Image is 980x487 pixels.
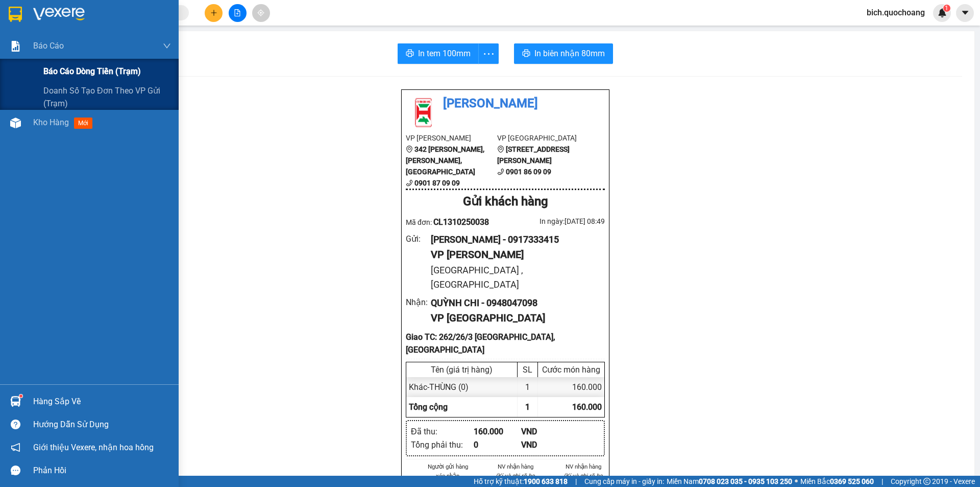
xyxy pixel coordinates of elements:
[699,477,792,485] strong: 0708 023 035 - 0935 103 250
[431,263,597,292] div: [GEOGRAPHIC_DATA] ,[GEOGRAPHIC_DATA]
[859,6,933,19] span: bich.quochoang
[409,365,514,375] div: Tên (giá trị hàng)
[406,179,413,187] span: phone
[961,8,970,17] span: caret-down
[163,42,171,50] span: down
[938,8,947,17] img: icon-new-feature
[426,462,470,480] li: Người gửi hàng xác nhận
[19,395,22,398] sup: 1
[518,377,538,397] div: 1
[409,382,469,392] span: Khác - THÙNG (0)
[409,402,448,412] span: Tổng cộng
[74,118,92,129] span: mới
[33,118,69,127] span: Kho hàng
[43,65,141,78] span: Báo cáo dòng tiền (trạm)
[514,43,613,64] button: printerIn biên nhận 80mm
[431,233,597,247] div: [PERSON_NAME] - 0917333415
[881,476,883,487] span: |
[474,438,521,451] div: 0
[406,49,414,59] span: printer
[520,365,535,375] div: SL
[210,9,217,16] span: plus
[406,94,605,113] li: [PERSON_NAME]
[11,443,20,452] span: notification
[43,84,171,110] span: Doanh số tạo đơn theo VP gửi (trạm)
[431,247,597,263] div: VP [PERSON_NAME]
[411,425,474,438] div: Đã thu :
[521,438,569,451] div: VND
[956,4,974,22] button: caret-down
[497,132,589,144] li: VP [GEOGRAPHIC_DATA]
[33,463,171,478] div: Phản hồi
[497,145,570,165] b: [STREET_ADDRESS][PERSON_NAME]
[10,396,21,407] img: warehouse-icon
[406,146,413,153] span: environment
[923,478,930,485] span: copyright
[406,192,605,212] div: Gửi khách hàng
[943,5,950,12] sup: 1
[497,168,504,175] span: phone
[506,168,551,176] b: 0901 86 09 09
[522,49,530,59] span: printer
[433,217,489,227] span: CL1310250038
[10,41,21,52] img: solution-icon
[945,5,948,12] span: 1
[497,146,504,153] span: environment
[474,425,521,438] div: 160.000
[795,479,798,483] span: ⚪️
[11,466,20,475] span: message
[33,441,154,454] span: Giới thiệu Vexere, nhận hoa hồng
[406,216,505,228] div: Mã đơn:
[229,4,247,22] button: file-add
[11,420,20,429] span: question-circle
[257,9,264,16] span: aim
[406,296,431,309] div: Nhận :
[524,477,568,485] strong: 1900 633 818
[474,476,568,487] span: Hỗ trợ kỹ thuật:
[406,233,431,245] div: Gửi :
[411,438,474,451] div: Tổng phải thu :
[205,4,223,22] button: plus
[541,365,602,375] div: Cước món hàng
[406,94,442,130] img: logo.jpg
[406,132,497,144] li: VP [PERSON_NAME]
[478,43,499,64] button: more
[575,476,577,487] span: |
[406,331,605,356] div: Giao TC: 262/26/3 [GEOGRAPHIC_DATA],[GEOGRAPHIC_DATA]
[584,476,664,487] span: Cung cấp máy in - giấy in:
[830,477,874,485] strong: 0369 525 060
[494,462,537,471] li: NV nhận hàng
[538,377,604,397] div: 160.000
[431,296,597,310] div: QUỲNH CHI - 0948047098
[800,476,874,487] span: Miền Bắc
[561,462,605,471] li: NV nhận hàng
[252,4,270,22] button: aim
[33,394,171,409] div: Hàng sắp về
[10,118,21,128] img: warehouse-icon
[521,425,569,438] div: VND
[418,47,471,60] span: In tem 100mm
[479,48,498,60] span: more
[431,310,597,326] div: VP [GEOGRAPHIC_DATA]
[33,417,171,432] div: Hướng dẫn sử dụng
[9,7,22,22] img: logo-vxr
[414,179,460,187] b: 0901 87 09 09
[33,39,64,52] span: Báo cáo
[505,216,605,227] div: In ngày: [DATE] 08:49
[234,9,241,16] span: file-add
[406,145,484,176] b: 342 [PERSON_NAME], [PERSON_NAME], [GEOGRAPHIC_DATA]
[534,47,605,60] span: In biên nhận 80mm
[667,476,792,487] span: Miền Nam
[398,43,479,64] button: printerIn tem 100mm
[525,402,530,412] span: 1
[572,402,602,412] span: 160.000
